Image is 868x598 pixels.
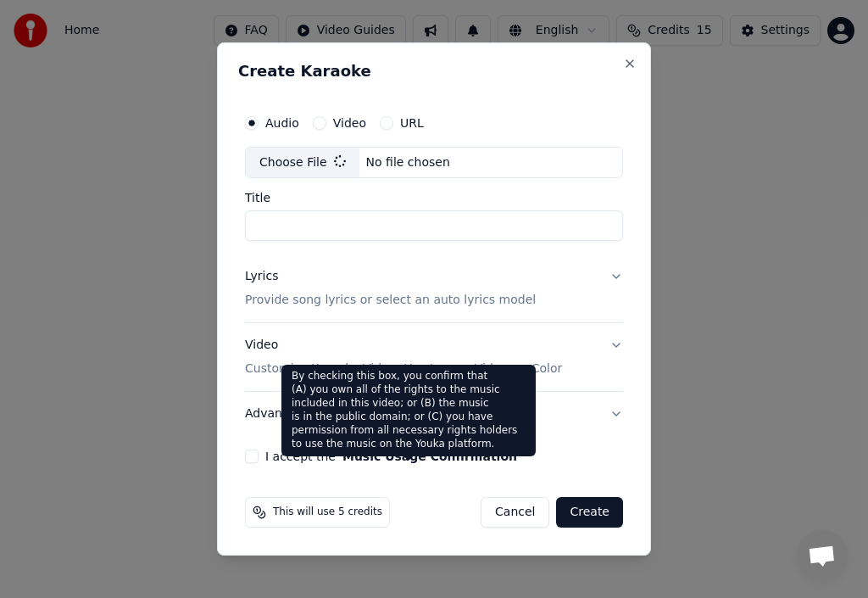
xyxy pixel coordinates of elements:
[245,392,623,436] button: Advanced
[481,497,549,528] button: Cancel
[245,193,623,204] label: Title
[265,117,299,129] label: Audio
[333,117,366,129] label: Video
[245,293,536,310] p: Provide song lyrics or select an auto lyrics model
[342,450,517,462] button: I accept the
[359,154,457,171] div: No file chosen
[238,64,630,79] h2: Create Karaoke
[265,450,517,462] label: I accept the
[281,365,536,456] div: By checking this box, you confirm that (A) you own all of the rights to the music included in thi...
[400,117,424,129] label: URL
[245,255,623,323] button: LyricsProvide song lyrics or select an auto lyrics model
[245,360,562,377] p: Customize Karaoke Video: Use Image, Video, or Color
[273,506,382,519] span: This will use 5 credits
[245,338,562,378] div: Video
[245,269,278,286] div: Lyrics
[556,497,623,528] button: Create
[246,148,359,178] div: Choose File
[245,324,623,392] button: VideoCustomize Karaoke Video: Use Image, Video, or Color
